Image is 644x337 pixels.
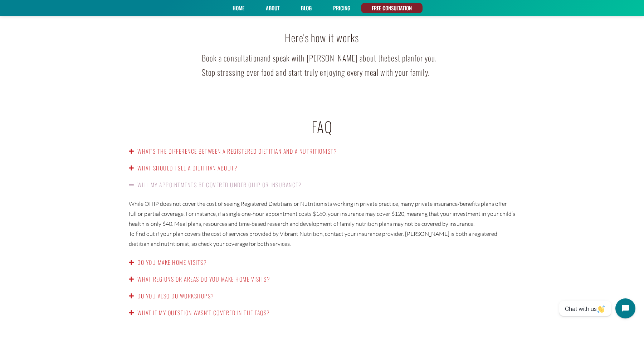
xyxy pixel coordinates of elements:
[122,304,522,321] div: What if my question wasn’t covered in the FAQs?
[263,3,282,13] a: About
[137,258,206,267] a: Do you make home visits?
[230,3,247,13] a: Home
[137,292,214,300] a: Do you also do workshops?
[331,3,353,13] a: PRICING
[122,143,522,160] div: What’s the difference between a registered dietitian and a nutritionist?
[137,164,237,172] a: What should I see a dietitian about?
[137,308,270,317] a: What if my question wasn’t covered in the FAQs?
[129,229,515,249] p: To find out if your plan covers the cost of services provided by Vibrant Nutrition, contact your ...
[298,3,314,13] a: Blog
[137,275,270,283] a: What regions or areas do you make home visits?
[369,3,414,13] a: FREE CONSULTATION
[202,51,443,80] h4: and speak with [PERSON_NAME] about the for you. Stop stressing over food and start truly enjoying...
[122,117,522,136] h1: FAQ
[122,160,522,177] div: What should I see a dietitian about?
[137,180,301,189] a: Will my appointments be covered under OHIP or insurance?
[122,271,522,288] div: What regions or areas do you make home visits?
[129,199,515,229] p: While OHIP does not cover the cost of seeing Registered Dietitians or Nutritionists working in pr...
[122,193,522,254] div: Will my appointments be covered under OHIP or insurance?
[387,52,414,64] span: best plan
[122,254,522,271] div: Do you make home visits?
[137,147,337,155] a: What’s the difference between a registered dietitian and a nutritionist?
[122,288,522,304] div: Do you also do workshops?
[122,177,522,193] div: Will my appointments be covered under OHIP or insurance?
[202,52,260,64] a: Book a consultation
[202,29,443,47] h2: Here's how it works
